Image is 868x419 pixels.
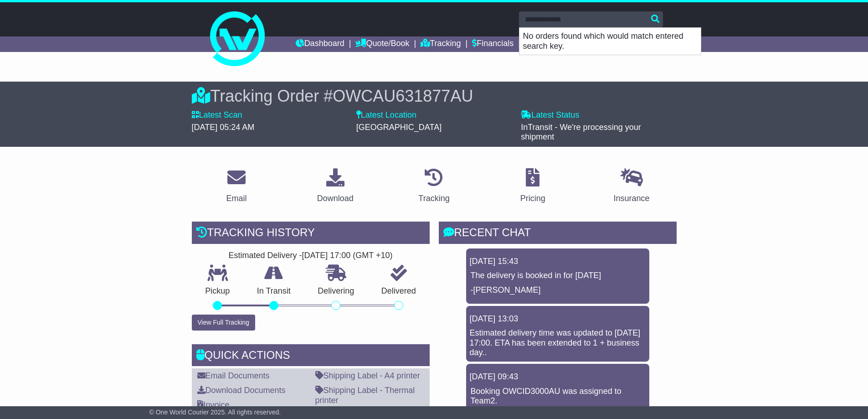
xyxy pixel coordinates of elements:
a: Quote/Book [355,36,409,52]
p: In Transit [243,286,304,296]
div: [DATE] 09:43 [470,372,646,382]
span: [DATE] 05:24 AM [192,123,255,132]
p: Delivering [304,286,368,296]
a: Email [220,165,252,208]
div: [DATE] 13:03 [470,314,646,324]
a: Invoice [197,400,230,409]
div: Estimated Delivery - [192,251,430,261]
div: Tracking Order # [192,86,677,106]
a: Email Documents [197,371,270,380]
label: Latest Location [356,110,416,120]
p: -[PERSON_NAME] [471,285,645,295]
div: Tracking history [192,222,430,246]
div: [DATE] 17:00 (GMT +10) [302,251,393,261]
div: Email [226,192,247,205]
div: Pricing [520,192,545,205]
div: Estimated delivery time was updated to [DATE] 17:00. ETA has been extended to 1 + business day.. [470,328,646,358]
a: Download [311,165,360,208]
p: Pickup [192,286,244,296]
span: [GEOGRAPHIC_DATA] [356,123,442,132]
label: Latest Scan [192,110,242,120]
a: Pricing [514,165,551,208]
a: Shipping Label - Thermal printer [315,386,415,405]
p: No orders found which would match entered search key. [519,28,701,55]
a: Financials [472,36,514,52]
a: Dashboard [296,36,344,52]
div: RECENT CHAT [439,222,677,246]
div: [DATE] 15:43 [470,257,646,267]
p: Booking OWCID3000AU was assigned to Team2. [471,387,645,406]
a: Insurance [608,165,656,208]
p: The delivery is booked in for [DATE] [471,271,645,281]
div: Download [317,192,354,205]
a: Download Documents [197,386,286,395]
div: Tracking [418,192,449,205]
div: Quick Actions [192,344,430,369]
a: Tracking [421,36,461,52]
span: InTransit - We're processing your shipment [521,123,641,142]
label: Latest Status [521,110,579,120]
a: Tracking [412,165,455,208]
p: Delivered [368,286,430,296]
span: OWCAU631877AU [333,87,473,105]
a: Shipping Label - A4 printer [315,371,420,380]
div: Insurance [614,192,650,205]
span: © One World Courier 2025. All rights reserved. [149,409,281,416]
button: View Full Tracking [192,315,255,331]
